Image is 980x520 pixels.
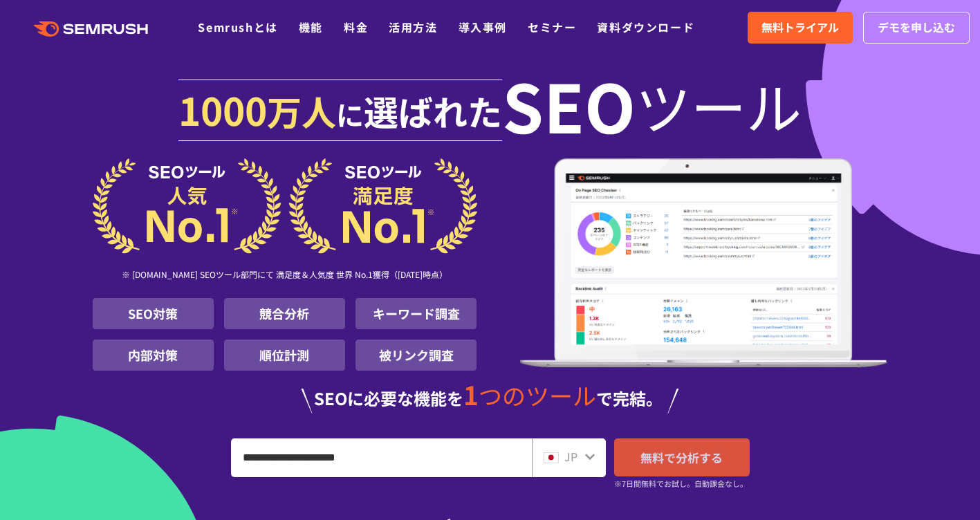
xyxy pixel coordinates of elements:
a: 活用方法 [389,19,437,35]
span: 無料トライアル [761,19,839,37]
span: 万人 [267,86,336,136]
a: 料金 [344,19,368,35]
a: Semrushとは [198,19,277,35]
span: つのツール [479,378,596,412]
a: 無料で分析する [614,438,750,476]
li: 被リンク調査 [355,340,477,371]
a: 無料トライアル [748,12,853,44]
li: 内部対策 [93,340,214,371]
span: で完結。 [596,386,663,410]
span: SEO [502,77,636,133]
a: 機能 [299,19,323,35]
li: 順位計測 [224,340,345,371]
span: 無料で分析する [640,449,723,466]
a: デモを申し込む [863,12,970,44]
span: ツール [636,77,802,133]
li: キーワード調査 [355,298,477,329]
a: 導入事例 [459,19,507,35]
span: 選ばれた [364,86,502,136]
span: に [336,94,364,134]
span: JP [564,448,577,465]
a: セミナー [528,19,576,35]
span: 1 [463,375,479,413]
li: 競合分析 [224,298,345,329]
div: ※ [DOMAIN_NAME] SEOツール部門にて 満足度＆人気度 世界 No.1獲得（[DATE]時点） [93,254,477,298]
div: SEOに必要な機能を [93,382,888,414]
small: ※7日間無料でお試し。自動課金なし。 [614,477,748,490]
span: デモを申し込む [878,19,955,37]
a: 資料ダウンロード [597,19,694,35]
li: SEO対策 [93,298,214,329]
span: 1000 [178,82,267,137]
input: URL、キーワードを入力してください [232,439,531,476]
